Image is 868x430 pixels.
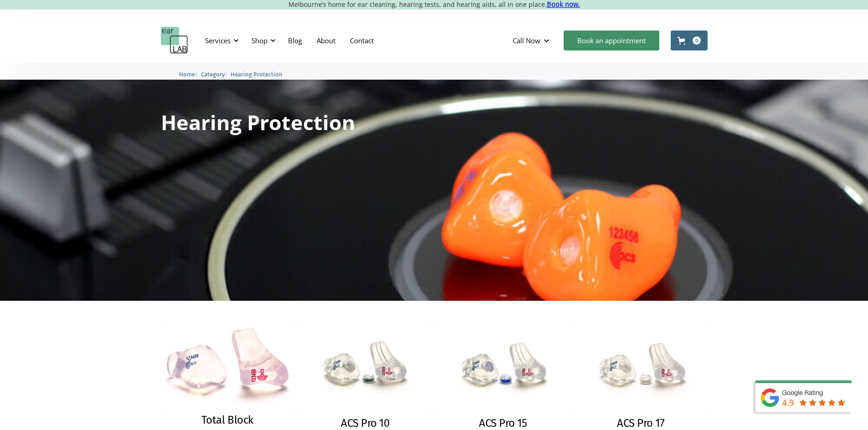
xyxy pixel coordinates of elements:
div: Shop [252,36,267,45]
h1: Hearing Protection [161,112,355,132]
div: Services [200,27,241,54]
h2: ACS Pro 15 [479,417,527,430]
div: Call Now [505,27,559,54]
img: ACS Pro 15 [437,323,570,415]
span: Category [201,71,225,78]
a: Home [179,70,195,78]
a: About [309,27,343,54]
a: home [161,27,188,54]
a: Book an appointment [564,30,659,51]
a: Open cart [671,30,708,51]
img: Total Block [161,323,294,411]
a: Hearing Protection [231,70,282,78]
h2: Total Block [201,414,253,427]
div: Shop [246,27,278,54]
h2: ACS Pro 17 [617,417,664,430]
span: Home [179,71,195,78]
a: Category [201,70,225,78]
span: Hearing Protection [231,71,282,78]
h2: ACS Pro 10 [341,417,389,430]
img: ACS Pro 10 [298,323,432,415]
a: Contact [343,27,381,54]
li: 〉 [179,70,201,79]
div: Call Now [513,36,540,45]
div: Services [205,36,231,45]
a: Blog [281,27,309,54]
div: 0 [693,36,701,45]
img: ACS Pro 17 [574,323,708,415]
li: 〉 [201,70,231,79]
